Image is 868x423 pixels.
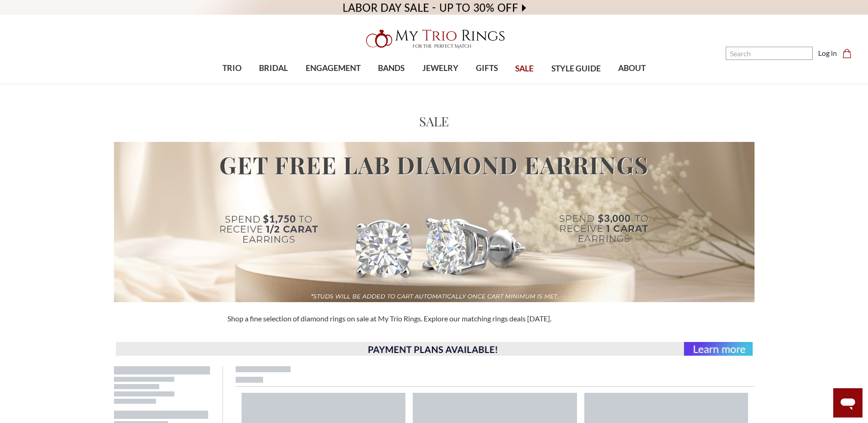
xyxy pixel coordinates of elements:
[482,83,491,84] button: submenu toggle
[214,54,250,83] a: TRIO
[842,48,857,59] a: Cart with 0 items
[222,62,242,74] span: TRIO
[627,83,636,84] button: submenu toggle
[507,54,542,84] a: SALE
[467,54,507,83] a: GIFTS
[422,62,458,74] span: JEWELRY
[250,54,297,83] a: BRIDAL
[361,24,507,54] img: My Trio Rings
[413,54,467,83] a: JEWELRY
[259,62,288,74] span: BRIDAL
[818,48,837,59] a: Log in
[419,112,449,131] h1: SALE
[269,83,278,84] button: submenu toggle
[297,54,369,83] a: ENGAGEMENT
[222,313,647,324] div: Shop a fine selection of diamond rings on sale at My Trio Rings. Explore our matching rings deals...
[842,49,852,58] svg: cart.cart_preview
[378,62,404,74] span: BANDS
[542,54,609,84] a: STYLE GUIDE
[515,63,534,75] span: SALE
[329,83,338,84] button: submenu toggle
[618,62,646,74] span: ABOUT
[227,83,237,84] button: submenu toggle
[436,83,445,84] button: submenu toggle
[306,62,361,74] span: ENGAGEMENT
[369,54,413,83] a: BANDS
[387,83,396,84] button: submenu toggle
[476,62,498,74] span: GIFTS
[726,47,813,60] input: Search
[551,63,601,75] span: STYLE GUIDE
[252,24,616,54] a: My Trio Rings
[609,54,654,83] a: ABOUT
